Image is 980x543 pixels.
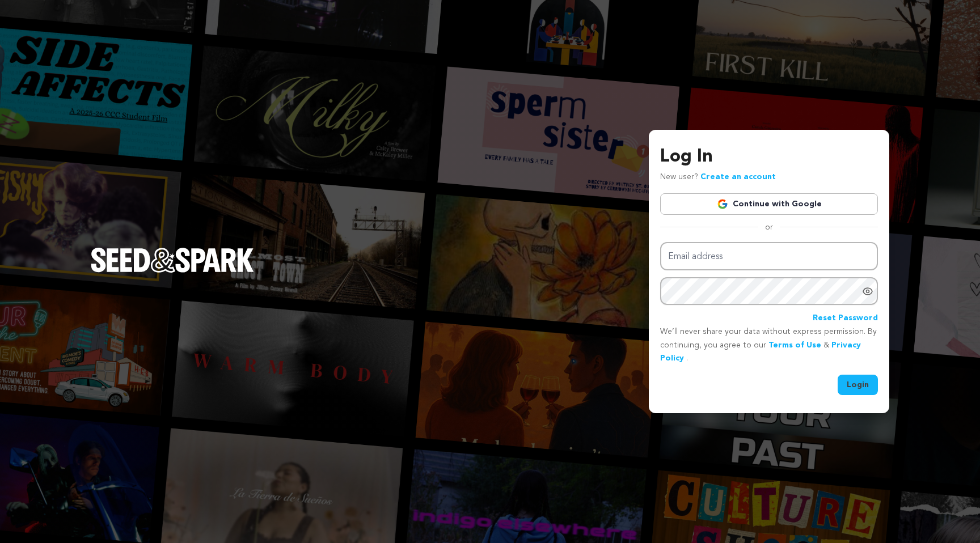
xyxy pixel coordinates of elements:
a: Show password as plain text. Warning: this will display your password on the screen. [862,286,873,297]
input: Email address [660,242,878,271]
h3: Log In [660,143,878,171]
a: Create an account [700,173,776,181]
a: Terms of Use [768,341,821,349]
img: Seed&Spark Logo [91,248,254,273]
span: or [758,222,780,233]
p: New user? [660,171,776,184]
img: Google logo [717,198,728,210]
a: Seed&Spark Homepage [91,248,254,295]
p: We’ll never share your data without express permission. By continuing, you agree to our & . [660,325,878,366]
a: Reset Password [813,312,878,325]
button: Login [838,375,878,395]
a: Continue with Google [660,193,878,215]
